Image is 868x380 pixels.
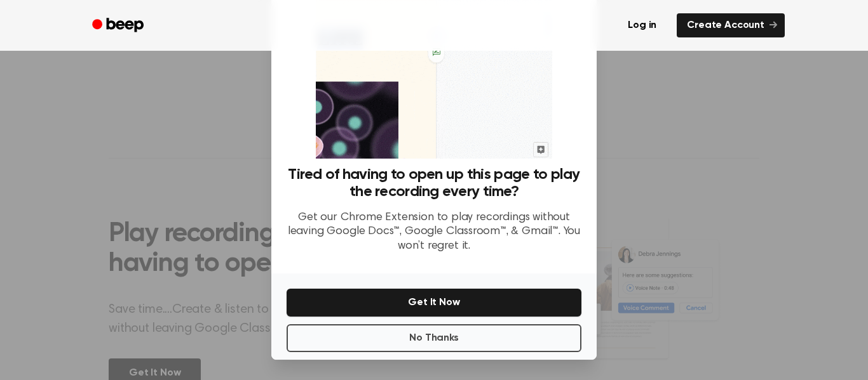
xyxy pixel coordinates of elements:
p: Get our Chrome Extension to play recordings without leaving Google Docs™, Google Classroom™, & Gm... [287,211,581,254]
a: Beep [83,13,155,38]
button: Get It Now [287,289,581,317]
a: Log in [615,11,669,40]
a: Create Account [677,13,785,37]
h3: Tired of having to open up this page to play the recording every time? [287,166,581,200]
button: No Thanks [287,324,581,352]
